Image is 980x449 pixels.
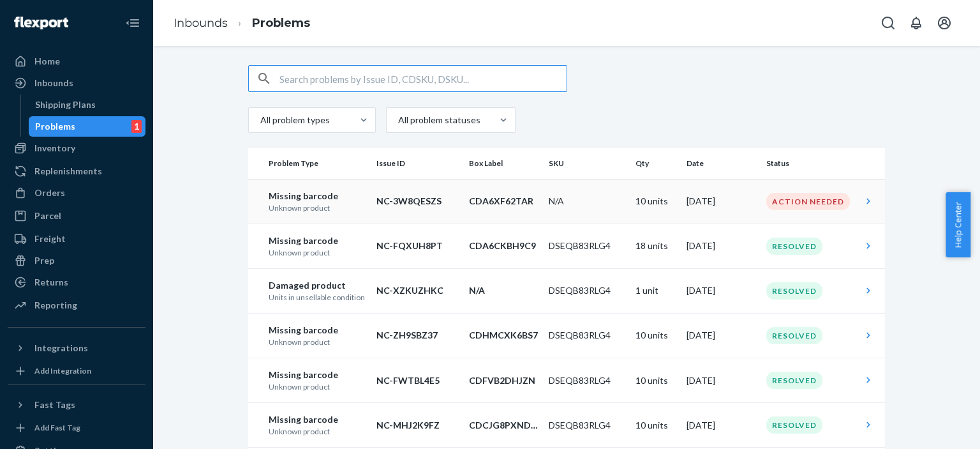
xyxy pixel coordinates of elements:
[681,179,761,224] td: [DATE]
[8,338,145,358] button: Integrations
[269,247,366,258] p: Unknown product
[34,77,73,89] div: Inbounds
[34,209,61,222] div: Parcel
[248,148,371,179] th: Problem Type
[34,342,88,354] div: Integrations
[174,16,228,30] a: Inbounds
[469,240,538,252] p: CDA6CKBH9C9
[8,138,145,158] a: Inventory
[279,66,567,91] input: Search problems by Issue ID, CDSKU, DSKU...
[630,148,681,179] th: Qty
[269,381,366,392] p: Unknown product
[681,148,761,179] th: Date
[875,10,901,36] button: Open Search Box
[8,250,145,271] a: Prep
[766,238,822,255] div: Resolved
[681,403,761,448] td: [DATE]
[269,202,366,213] p: Unknown product
[766,416,822,434] div: Resolved
[8,363,145,379] a: Add Integration
[376,195,459,208] p: NC-3W8QESZS
[259,114,260,126] input: All problem types
[269,337,366,347] p: Unknown product
[544,179,630,224] td: N/A
[630,179,681,224] td: 10 units
[269,369,366,381] p: Missing barcode
[544,148,630,179] th: SKU
[8,51,145,72] a: Home
[8,295,145,316] a: Reporting
[269,279,366,292] p: Damaged product
[35,120,75,133] div: Problems
[131,120,142,133] div: 1
[469,195,538,208] p: CDA6XF62TAR
[371,148,464,179] th: Issue ID
[761,148,857,179] th: Status
[544,268,630,313] td: DSEQB83RLG4
[34,299,77,312] div: Reporting
[681,358,761,403] td: [DATE]
[8,395,145,415] button: Fast Tags
[469,284,538,297] p: N/A
[544,224,630,268] td: DSEQB83RLG4
[544,313,630,358] td: DSEQB83RLG4
[766,372,822,389] div: Resolved
[932,10,957,36] button: Open account menu
[269,426,366,437] p: Unknown product
[8,73,145,93] a: Inbounds
[34,276,68,289] div: Returns
[8,272,145,293] a: Returns
[269,413,366,426] p: Missing barcode
[544,358,630,403] td: DSEQB83RLG4
[34,365,91,376] div: Add Integration
[34,165,102,178] div: Replenishments
[8,206,145,226] a: Parcel
[34,186,65,199] div: Orders
[630,358,681,403] td: 10 units
[469,329,538,342] p: CDHMCXK6BS7
[766,282,822,300] div: Resolved
[8,229,145,249] a: Freight
[34,422,80,433] div: Add Fast Tag
[269,234,366,247] p: Missing barcode
[681,313,761,358] td: [DATE]
[630,403,681,448] td: 10 units
[376,240,459,252] p: NC-FQXUH8PT
[766,193,850,210] div: Action Needed
[376,329,459,342] p: NC-ZH9SBZ37
[120,10,145,36] button: Close Navigation
[29,116,146,137] a: Problems1
[766,327,822,344] div: Resolved
[469,419,538,432] p: CDCJG8PXNDM
[376,284,459,297] p: NC-XZKUZHKC
[35,98,96,111] div: Shipping Plans
[681,224,761,268] td: [DATE]
[14,17,68,29] img: Flexport logo
[630,224,681,268] td: 18 units
[469,374,538,387] p: CDFVB2DHJZN
[252,16,310,30] a: Problems
[29,95,146,115] a: Shipping Plans
[163,4,320,42] ol: breadcrumbs
[34,399,75,411] div: Fast Tags
[8,183,145,203] a: Orders
[464,148,544,179] th: Box Label
[544,403,630,448] td: DSEQB83RLG4
[269,324,366,337] p: Missing barcode
[376,374,459,387] p: NC-FWTBL4E5
[34,55,60,68] div: Home
[630,313,681,358] td: 10 units
[269,190,366,202] p: Missing barcode
[8,161,145,181] a: Replenishments
[630,268,681,313] td: 1 unit
[34,232,66,245] div: Freight
[397,114,398,126] input: All problem statuses
[376,419,459,432] p: NC-MHJ2K9FZ
[903,10,929,36] button: Open notifications
[946,192,970,257] button: Help Center
[681,268,761,313] td: [DATE]
[34,254,54,267] div: Prep
[269,292,366,303] p: Units in unsellable condition
[8,420,145,436] a: Add Fast Tag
